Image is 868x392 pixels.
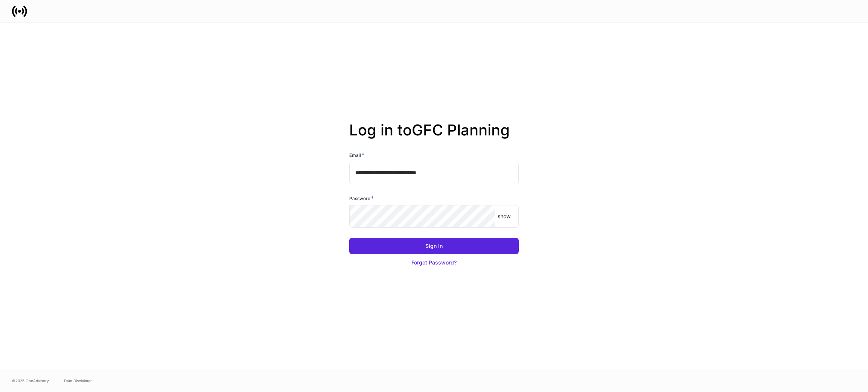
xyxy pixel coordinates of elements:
button: Forgot Password? [349,254,519,271]
div: Sign In [425,242,443,250]
h6: Email [349,151,364,159]
div: Forgot Password? [411,259,457,266]
a: Data Disclaimer [64,378,92,384]
span: © 2025 OneAdvisory [12,378,49,384]
h6: Password [349,194,374,202]
h2: Log in to GFC Planning [349,121,519,151]
p: show [498,213,510,220]
button: Sign In [349,238,519,254]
